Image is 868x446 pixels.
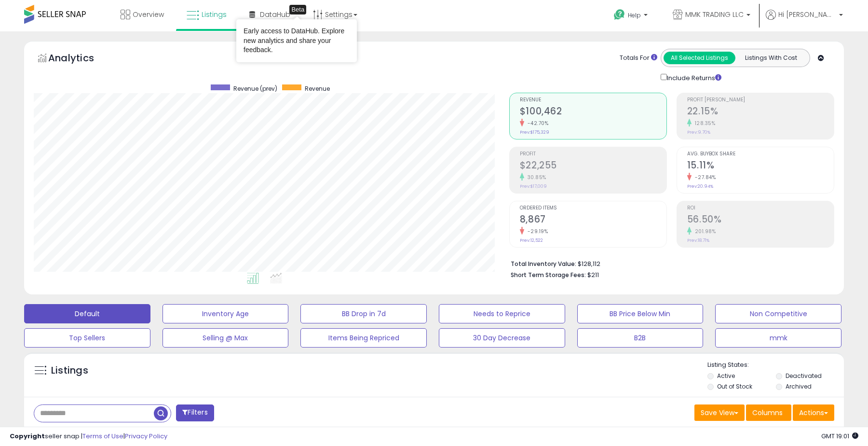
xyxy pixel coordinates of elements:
[520,129,549,135] small: Prev: $175,329
[715,304,841,323] button: Non Competitive
[520,206,666,211] span: Ordered Items
[746,404,791,421] button: Columns
[300,304,427,323] button: BB Drop in 7d
[687,183,713,189] small: Prev: 20.94%
[715,328,841,348] button: mmk
[786,372,822,380] label: Deactivated
[24,328,150,348] button: Top Sellers
[82,432,123,441] a: Terms of Use
[300,328,427,348] button: Items Being Repriced
[10,432,45,441] strong: Copyright
[577,328,704,348] button: B2B
[24,304,150,323] button: Default
[520,160,666,173] h2: $22,255
[717,372,735,380] label: Active
[687,214,834,227] h2: 56.50%
[620,54,657,63] div: Totals For
[511,271,586,279] b: Short Term Storage Fees:
[687,98,834,103] span: Profit [PERSON_NAME]
[587,270,599,279] span: $211
[786,382,812,390] label: Archived
[520,237,543,243] small: Prev: 12,522
[524,120,549,127] small: -42.70%
[233,84,277,93] span: Revenue (prev)
[51,364,88,377] h5: Listings
[752,408,783,418] span: Columns
[687,237,709,243] small: Prev: 18.71%
[613,9,625,21] i: Get Help
[793,404,834,421] button: Actions
[520,214,666,227] h2: 8,867
[628,11,641,19] span: Help
[664,52,735,64] button: All Selected Listings
[511,257,827,269] li: $128,112
[687,106,834,119] h2: 22.15%
[520,106,666,119] h2: $100,462
[524,228,548,235] small: -29.19%
[439,304,565,323] button: Needs to Reprice
[305,84,330,93] span: Revenue
[707,361,843,370] p: Listing States:
[766,10,843,31] a: Hi [PERSON_NAME]
[735,52,807,64] button: Listings With Cost
[524,174,546,181] small: 30.85%
[694,404,745,421] button: Save View
[439,328,565,348] button: 30 Day Decrease
[260,10,290,19] span: DataHub
[520,152,666,157] span: Profit
[48,51,113,67] h5: Analytics
[511,260,576,268] b: Total Inventory Value:
[687,160,834,173] h2: 15.11%
[163,304,289,323] button: Inventory Age
[653,72,733,83] div: Include Returns
[821,432,858,441] span: 2025-09-11 19:01 GMT
[125,432,167,441] a: Privacy Policy
[692,228,716,235] small: 201.98%
[685,10,744,19] span: MMK TRADING LLC
[778,10,836,19] span: Hi [PERSON_NAME]
[520,183,547,189] small: Prev: $17,009
[133,10,164,19] span: Overview
[692,174,716,181] small: -27.84%
[687,152,834,157] span: Avg. Buybox Share
[163,328,289,348] button: Selling @ Max
[520,98,666,103] span: Revenue
[244,27,350,55] div: Early access to DataHub. Explore new analytics and share your feedback.
[687,129,710,135] small: Prev: 9.70%
[176,404,214,421] button: Filters
[10,432,167,441] div: seller snap | |
[289,5,306,14] div: Tooltip anchor
[606,1,657,31] a: Help
[577,304,704,323] button: BB Price Below Min
[687,206,834,211] span: ROI
[717,382,752,390] label: Out of Stock
[202,10,227,19] span: Listings
[692,120,716,127] small: 128.35%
